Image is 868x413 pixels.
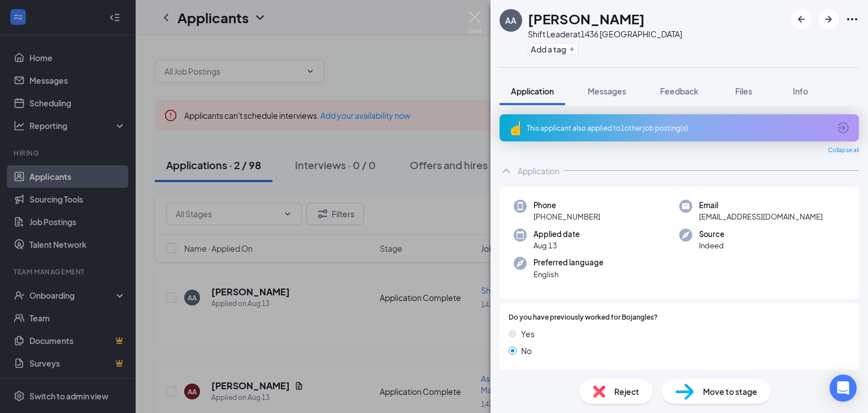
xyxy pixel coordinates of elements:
[528,28,682,40] div: Shift Leader at 1436 [GEOGRAPHIC_DATA]
[533,269,604,280] span: English
[822,12,835,26] svg: ArrowRight
[528,9,645,28] h1: [PERSON_NAME]
[521,345,532,357] span: No
[699,200,823,211] span: Email
[699,240,724,251] span: Indeed
[791,9,811,29] button: ArrowLeftNew
[518,165,559,177] div: Application
[830,375,857,402] div: Open Intercom Messenger
[614,385,639,398] span: Reject
[533,229,580,240] span: Applied date
[509,312,658,323] span: Do you have previously worked for Bojangles?
[533,240,580,251] span: Aug 13
[588,86,626,96] span: Messages
[528,43,578,55] button: PlusAdd a tag
[505,15,517,26] div: AA
[533,257,604,268] span: Preferred language
[511,86,554,96] span: Application
[703,385,757,398] span: Move to stage
[533,211,600,222] span: [PHONE_NUMBER]
[699,211,823,222] span: [EMAIL_ADDRESS][DOMAIN_NAME]
[735,86,752,96] span: Files
[568,46,575,53] svg: Plus
[793,86,808,96] span: Info
[521,328,535,340] span: Yes
[533,200,600,211] span: Phone
[660,86,698,96] span: Feedback
[828,146,859,155] span: Collapse all
[527,123,830,133] div: This applicant also applied to 1 other job posting(s)
[699,229,724,240] span: Source
[845,12,859,26] svg: Ellipses
[795,12,808,26] svg: ArrowLeftNew
[818,9,839,29] button: ArrowRight
[500,164,513,178] svg: ChevronUp
[836,121,850,135] svg: ArrowCircle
